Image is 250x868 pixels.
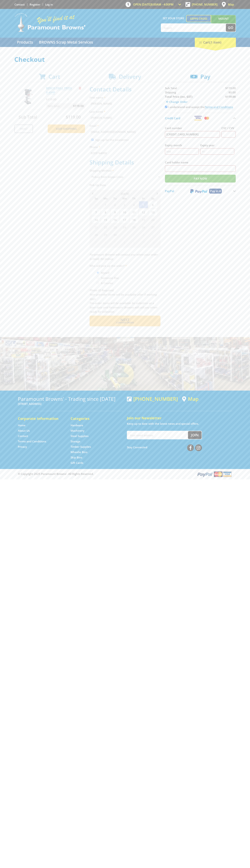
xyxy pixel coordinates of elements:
a: Go to the Wheelie Bins page [71,450,87,454]
div: [PHONE_NUMBER] [127,396,178,402]
a: Go to the Home page [18,423,26,427]
img: PayPal [190,189,207,193]
h5: Corporate Information [18,416,63,421]
a: Mount [PERSON_NAME] [211,15,236,29]
a: Go to the Privacy page [18,445,27,449]
img: PayPal, Mastercard, Visa accepted [197,471,232,477]
span: 8:00am - 4:00pm [151,3,174,6]
button: Credit Card [165,113,236,123]
a: Go to the About Us page [18,429,30,433]
input: YY [200,148,234,155]
a: Go to the Terms and Conditions page [18,440,46,443]
button: Go [226,24,236,32]
strong: $119.00 [225,95,236,98]
a: Go to the Contact page [18,434,28,438]
input: Please accept the terms and conditions. [165,106,167,108]
label: Card holder name [165,160,236,164]
label: Expiry year [200,143,234,147]
div: ® Copyright 2025 Paramount Browns'. All Rights Reserved. [14,471,236,477]
a: View a map of Gepps Cross location [182,396,199,402]
p: [STREET_ADDRESS] [18,402,123,406]
strong: Total Price (inc. GST) [165,95,192,98]
label: Expiry month [165,143,199,147]
a: Go to the Machinery page [71,429,84,433]
span: Sub Total [165,86,177,90]
label: Card number [165,126,220,130]
a: Go to the Contact page [14,3,25,6]
a: Log in [45,3,53,6]
span: (1 item) [210,40,221,44]
h3: Paramount Browns' - Trading since [DATE] [18,396,123,402]
input: Your email address [127,431,188,439]
a: Go to the Timber Supplies page [71,445,91,449]
button: Join [188,431,202,439]
span: Credit Card [165,116,180,120]
span: $119.00 [225,86,236,90]
span: OPEN [DATE] [133,3,174,6]
a: Gepps Cross [186,15,211,22]
button: PayPal Pay in 4 [165,185,236,196]
p: Keep up to date with the latest news and special offers. [127,421,232,426]
span: PayPal [165,189,174,193]
span: Change Order [169,100,187,104]
span: $0.00 [229,91,236,94]
div: Stay Connected [127,443,202,452]
a: Go to the BROWNS Scrap Metal Services page [36,38,96,47]
a: Terms and Conditions [205,105,233,109]
a: Go to the Gift Cards page [71,461,83,465]
img: Paramount Browns' [14,13,86,32]
h5: Categories [71,416,116,421]
span: Shipping [165,91,176,94]
div: Cart [195,38,236,47]
a: Go to the Steel Supplies page [71,434,88,438]
label: I understand and accept the [168,105,233,109]
a: Go to the Hardware page [71,423,83,427]
a: Go to the Products page [14,38,36,47]
h5: Join our Newsletter [127,416,232,421]
img: Mastercard [204,116,210,120]
img: Visa [194,116,202,120]
input: Search [161,24,226,32]
input: Pay Now [165,175,236,183]
a: Go to the Storage page [71,440,80,443]
h1: Checkout [14,56,236,63]
label: CVC / CVV [221,126,236,130]
span: Set your store [161,15,186,21]
a: Go to the Skip Bins page [71,456,82,459]
span: Pay [200,73,210,80]
a: Change Order [165,99,189,105]
a: Go to the registration page [30,3,40,6]
input: MM [165,148,199,155]
span: Pay in 4 [210,189,221,193]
